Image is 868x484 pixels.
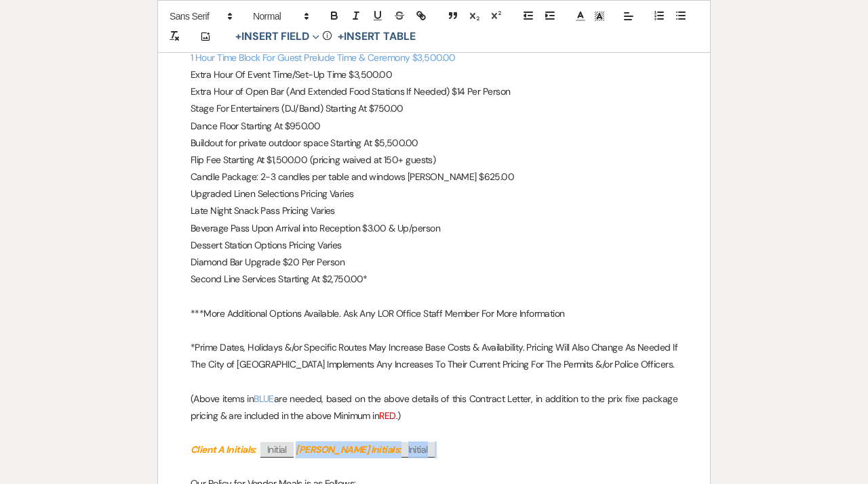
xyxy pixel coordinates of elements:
[379,410,395,422] span: RED
[401,442,435,458] span: Initial
[191,271,677,288] p: Second Line Services Starting At $2,750.00*
[296,443,401,456] em: [PERSON_NAME] Initials:
[191,66,677,83] p: Extra Hour Of Event Time/Set-Up Time $3,500.00
[590,8,609,24] span: Text Background Color
[260,442,294,458] span: Initial
[254,393,274,405] span: BLUE
[191,135,677,152] p: Buildout for private outdoor space Starting At $5,500.00
[191,152,677,169] p: Flip Fee Starting At $1,500.00 (pricing waived at 150+ guests)
[191,202,677,219] p: Late Night Snack Pass Pricing Varies
[235,31,241,42] span: +
[191,220,677,237] p: Beverage Pass Upon Arrival into Reception $3.00 & Up/person
[191,185,677,202] p: Upgraded Linen Selections Pricing Varies
[191,83,677,100] p: Extra Hour of Open Bar (And Extended Food Stations If Needed) $14 Per Person
[191,100,677,117] p: Stage For Entertainers (DJ/Band) Starting At $750.00
[191,339,677,373] p: *Prime Dates, Holidays &/or Specific Routes May Increase Base Costs & Availability. Pricing Will ...
[571,8,590,24] span: Text Color
[191,118,677,135] p: Dance Floor Starting At $950.00
[338,31,344,42] span: +
[191,305,677,322] p: ***More Additional Options Available. Ask Any LOR Office Staff Member For More Information
[191,254,677,271] p: Diamond Bar Upgrade $20 Per Person
[333,28,420,45] button: +Insert Table
[191,51,456,64] span: 1 Hour Time Block For Guest Prelude Time & Ceremony $3,500.00
[191,237,677,254] p: Dessert Station Options Pricing Varies
[191,391,677,424] p: (Above items in are needed, based on the above details of this Contract Letter, in addition to th...
[247,8,313,24] span: Header Formats
[191,443,256,456] em: Client A Initials:
[619,8,638,24] span: Alignment
[231,28,324,45] button: Insert Field
[191,169,677,185] p: Candle Package: 2-3 candles per table and windows [PERSON_NAME] $625.00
